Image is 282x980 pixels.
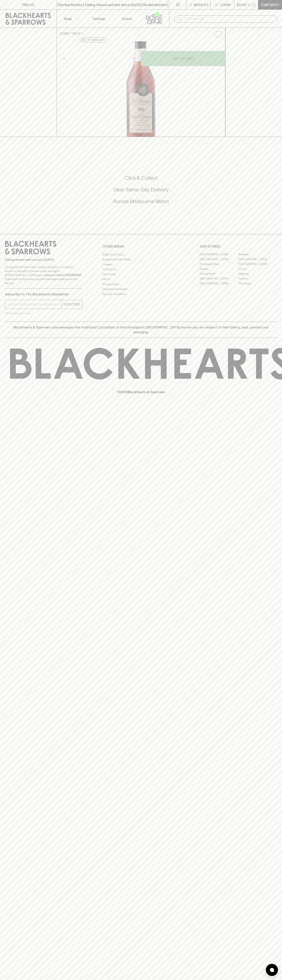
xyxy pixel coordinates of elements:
[102,262,180,267] a: Careers
[102,252,180,257] a: Bottle Drop FAQ's
[102,282,180,287] a: Privacy Policy
[200,257,238,262] a: [GEOGRAPHIC_DATA]
[85,10,113,28] a: Tastings
[57,10,85,28] button: Shop
[200,262,238,267] a: Brunswick West
[8,325,274,335] p: Blackhearts & Sparrows acknowledges the traditional Custodians of land throughout [GEOGRAPHIC_DAT...
[141,51,225,66] button: ADD TO CART
[200,244,277,249] p: OUR STORES
[102,257,180,262] a: Business & Bulk Gifting
[261,2,279,7] p: Checkout
[253,4,255,6] p: 0
[122,16,132,21] p: Stores
[5,265,82,285] p: It is against the law to sell or supply alcohol to, or to obtain alcohol on behalf of a person un...
[8,301,62,308] input: e.g. jane@blackheartsandsparrows.com.au
[113,10,141,28] a: Stores
[22,2,34,7] p: FIND US
[237,2,246,7] p: $0.00
[92,16,105,21] p: Tastings
[102,244,180,249] p: OTHER AREAS
[62,300,82,309] button: SUBSCRIBE
[5,311,82,315] p: We will never spam you
[5,186,277,193] h5: Uber Same-Day Delivery
[5,158,277,226] div: Call to action block
[200,252,238,257] a: [GEOGRAPHIC_DATA]
[238,252,277,257] a: Braddon
[44,273,81,277] strong: Liquor License #32064953
[57,41,225,137] img: 3290.png
[60,32,69,35] a: HOME
[238,271,277,276] a: Geelong
[238,276,277,281] a: Prahran
[5,258,82,262] p: Sibling owned and run since [DATE]
[200,276,238,281] a: [GEOGRAPHIC_DATA]
[102,267,180,272] a: Contact Us
[102,277,180,282] a: FAQ's
[79,38,106,42] button: Add to wishlist
[270,968,274,972] img: bubble-icon
[200,271,238,276] a: Fitzroy North
[238,262,277,267] a: [GEOGRAPHIC_DATA]
[102,272,180,277] a: Gift Cards
[102,292,180,296] a: Terms & Conditions
[63,302,80,307] p: SUBSCRIBE
[173,56,194,61] p: ADD TO CART
[212,29,224,40] button: Add to wishlist
[5,292,82,297] p: Subscribe to The Blackhearts Newsletter
[102,287,180,292] a: Shipping Information
[5,175,277,181] h5: Click & Collect
[194,2,209,7] p: Wishlist
[200,281,238,286] a: [GEOGRAPHIC_DATA]
[184,16,274,22] input: Try "Pinot noir"
[238,267,277,271] a: Fitzroy
[238,257,277,262] a: [GEOGRAPHIC_DATA]
[220,2,230,7] p: Login
[64,16,72,21] p: Shop
[72,32,81,35] a: SHOP
[238,281,277,286] a: Thornbury
[200,267,238,271] a: Elwood
[5,198,277,205] h5: Across Melbourne Metro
